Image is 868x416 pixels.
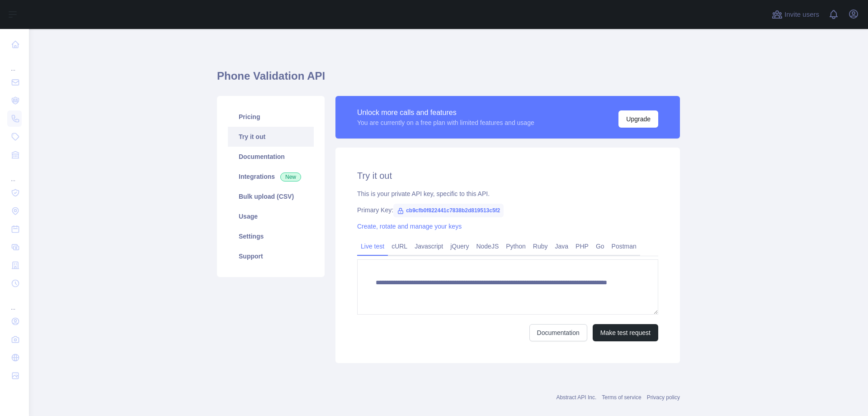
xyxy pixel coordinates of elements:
div: ... [7,293,22,311]
a: cURL [388,239,411,253]
a: Postman [608,239,640,253]
div: You are currently on a free plan with limited features and usage [357,118,534,127]
a: Try it out [228,127,314,147]
a: Java [552,239,572,253]
div: This is your private API key, specific to this API. [357,189,658,198]
button: Make test request [593,324,658,341]
h1: Phone Validation API [217,69,680,91]
a: Documentation [228,147,314,167]
a: Terms of service [602,394,641,401]
a: Documentation [529,324,587,341]
div: ... [7,54,22,72]
div: Unlock more calls and features [357,107,534,118]
a: Bulk upload (CSV) [228,186,314,206]
div: ... [7,165,22,183]
a: Ruby [529,239,552,253]
a: Live test [357,239,388,253]
button: Upgrade [618,110,658,128]
a: Abstract API Inc. [557,394,597,401]
a: Privacy policy [647,394,680,401]
a: Settings [228,226,314,246]
a: Create, rotate and manage your keys [357,223,462,230]
div: Primary Key: [357,206,658,215]
a: Javascript [411,239,447,253]
a: Pricing [228,107,314,127]
span: Invite users [784,10,819,20]
span: cb9cfb0f822441c7838b2d819513c5f2 [393,204,504,217]
a: Python [502,239,529,253]
a: jQuery [447,239,472,253]
a: Support [228,246,314,266]
a: Go [592,239,608,253]
span: New [280,172,301,182]
h2: Try it out [357,169,658,182]
a: NodeJS [472,239,502,253]
a: Usage [228,206,314,226]
a: PHP [572,239,592,253]
button: Invite users [770,7,821,22]
a: Integrations New [228,167,314,186]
